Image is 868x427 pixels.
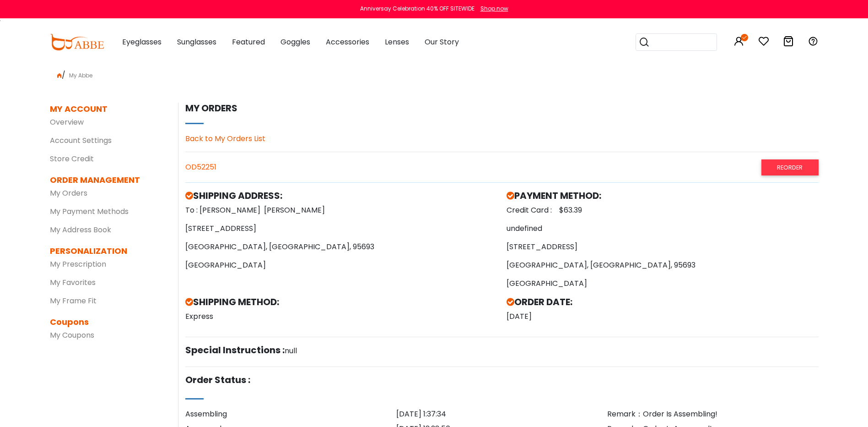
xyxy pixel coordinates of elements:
span: [PERSON_NAME] [260,205,325,215]
a: My Prescription [50,259,106,269]
div: [DATE] 1:37:34 [396,409,607,420]
span: Eyeglasses [122,37,162,47]
p: [GEOGRAPHIC_DATA], [GEOGRAPHIC_DATA], 95693 [185,241,497,252]
a: Shop now [476,5,508,12]
p: [DATE] [507,311,819,322]
img: abbeglasses.com [50,34,104,50]
a: My Payment Methods [50,206,129,217]
p: [GEOGRAPHIC_DATA] [185,260,497,271]
a: My Frame Fit [50,296,97,306]
h5: SHIPPING ADDRESS: [185,190,497,201]
div: Shop now [480,5,508,13]
a: Reorder [761,159,818,175]
p: Credit Card : $63.39 [507,205,819,216]
span: Lenses [385,37,409,47]
a: My Favorites [50,277,96,288]
a: Store Credit [50,153,94,164]
p: [GEOGRAPHIC_DATA], [GEOGRAPHIC_DATA], 95693 [507,260,819,271]
a: My Address Book [50,224,111,235]
a: My Orders [50,188,87,198]
div: Anniversay Celebration 40% OFF SITEWIDE [360,5,474,13]
span: My Abbe [65,71,96,79]
p: To : [PERSON_NAME] [185,205,497,216]
a: Overview [50,117,84,127]
span: Sunglasses [177,37,216,47]
p: [GEOGRAPHIC_DATA] [507,278,819,289]
h5: PAYMENT METHOD: [507,190,819,201]
img: home.png [57,73,62,78]
p: [STREET_ADDRESS] [507,241,819,252]
div: OD52251 [185,159,819,175]
span: Express [185,311,213,322]
h5: Special Instructions : [185,345,285,356]
p: [STREET_ADDRESS] [185,223,497,234]
span: Our Story [425,37,459,47]
h5: My orders [185,103,819,114]
dt: ORDER MANAGEMENT [50,174,164,186]
a: Account Settings [50,135,112,146]
h5: SHIPPING METHOD: [185,296,497,307]
div: Remark：Order Is Assembling! [607,409,818,420]
span: null [285,345,297,356]
span: Goggles [280,37,310,47]
dt: MY ACCOUNT [50,103,108,115]
p: undefined [507,223,819,234]
dt: Coupons [50,316,164,328]
span: Featured [232,37,265,47]
div: / [50,66,819,81]
span: Accessories [326,37,369,47]
h5: ORDER DATE: [507,296,819,307]
a: My Coupons [50,330,94,340]
div: Assembling [185,409,396,420]
dt: PERSONALIZATION [50,245,164,257]
h5: Order Status : [185,374,250,385]
a: Back to My Orders List [185,133,265,144]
